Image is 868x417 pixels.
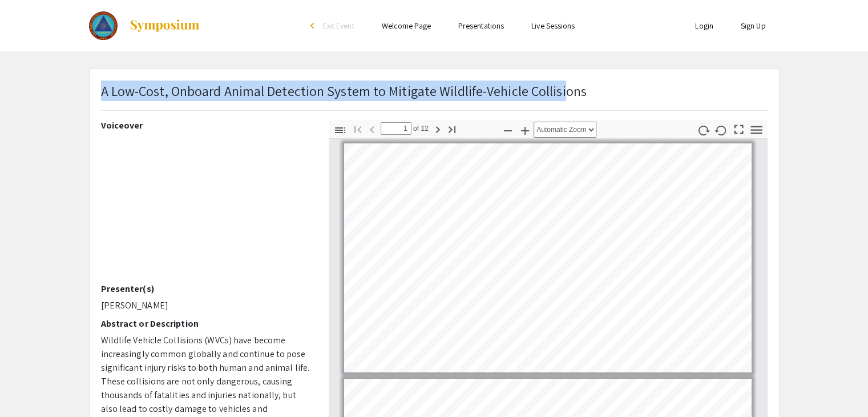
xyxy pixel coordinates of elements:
[498,122,518,138] button: Zoom Out
[323,21,354,31] span: Exit Event
[693,122,713,138] button: Rotate Clockwise
[101,318,312,329] h2: Abstract or Description
[101,81,587,101] p: A Low-Cost, Onboard Animal Detection System to Mitigate Wildlife-Vehicle Collisions
[411,122,429,135] span: of 12
[695,21,713,31] a: Login
[515,122,535,138] button: Zoom In
[458,21,504,31] a: Presentations
[442,121,462,137] button: Go to Last Page
[534,122,596,138] select: Zoom
[428,121,447,137] button: Next Page
[381,122,411,135] input: Page
[129,19,200,33] img: Symposium by ForagerOne
[330,122,350,138] button: Toggle Sidebar
[531,21,575,31] a: Live Sessions
[101,299,312,312] p: [PERSON_NAME]
[101,283,312,294] h2: Presenter(s)
[101,120,312,131] h2: Voiceover
[89,11,118,40] img: 2025 Colorado Science and Engineering Fair
[362,121,382,137] button: Previous Page
[746,122,766,138] button: Tools
[729,120,748,137] button: Switch to Presentation Mode
[310,22,317,29] div: arrow_back_ios
[711,122,730,138] button: Rotate Counterclockwise
[741,21,766,31] a: Sign Up
[9,366,49,408] iframe: Chat
[89,11,201,40] a: 2025 Colorado Science and Engineering Fair
[339,138,757,378] div: Page 1
[348,121,368,137] button: Go to First Page
[101,135,312,283] iframe: Project Video
[382,21,431,31] a: Welcome Page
